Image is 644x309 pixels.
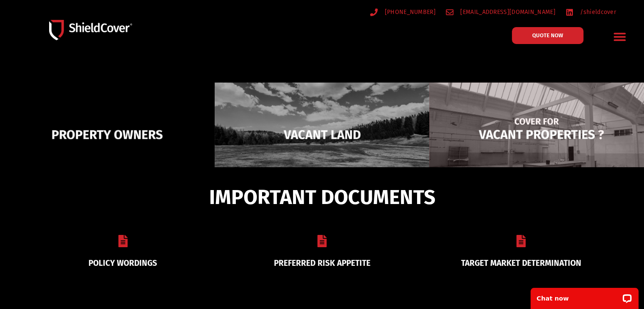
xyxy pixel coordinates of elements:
[209,189,435,205] span: IMPORTANT DOCUMENTS
[512,27,583,44] a: QUOTE NOW
[578,7,616,17] span: /shieldcover
[446,7,556,17] a: [EMAIL_ADDRESS][DOMAIN_NAME]
[461,258,581,268] a: TARGET MARKET DETERMINATION
[88,258,157,268] a: POLICY WORDINGS
[274,258,370,268] a: PREFERRED RISK APPETITE
[610,27,630,47] div: Menu Toggle
[370,7,436,17] a: [PHONE_NUMBER]
[458,7,555,17] span: [EMAIL_ADDRESS][DOMAIN_NAME]
[49,20,132,40] img: Shield-Cover-Underwriting-Australia-logo-full
[383,7,436,17] span: [PHONE_NUMBER]
[532,33,563,38] span: QUOTE NOW
[215,83,429,187] img: Vacant Land liability cover
[566,7,616,17] a: /shieldcover
[525,282,644,309] iframe: LiveChat chat widget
